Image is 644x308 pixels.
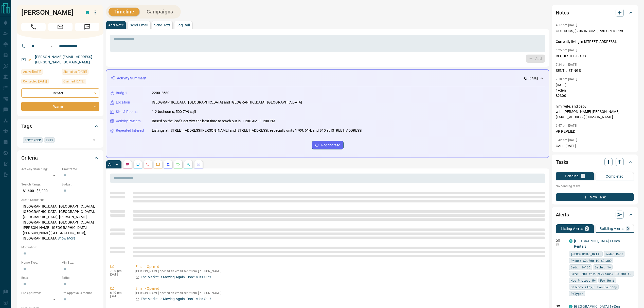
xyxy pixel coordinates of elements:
[556,156,634,168] div: Tasks
[600,227,624,230] p: Building Alerts
[600,278,614,283] span: For Rent
[49,43,55,49] button: Open
[21,69,59,76] div: Sat Aug 16 2025
[605,251,623,256] span: Mode: Rent
[569,239,573,243] div: condos.ca
[565,174,579,178] p: Pending
[62,182,99,187] p: Budget:
[556,209,634,221] div: Alerts
[556,129,634,134] p: VR REPLIED
[135,269,543,273] p: [PERSON_NAME] opened an email sent from [PERSON_NAME]
[186,162,190,166] svg: Opportunities
[556,68,634,73] p: SENT LISTINGS
[152,100,302,105] p: [GEOGRAPHIC_DATA], [GEOGRAPHIC_DATA] and [GEOGRAPHIC_DATA], [GEOGRAPHIC_DATA]
[35,55,92,64] a: [PERSON_NAME][EMAIL_ADDRESS][PERSON_NAME][DOMAIN_NAME]
[176,23,190,27] p: Log Call
[63,79,84,84] span: Claimed [DATE]
[571,251,601,256] span: [GEOGRAPHIC_DATA]
[23,79,47,84] span: Contacted [DATE]
[110,74,545,83] div: Activity Summary[DATE]
[21,79,59,86] div: Thu Jul 31 2025
[556,48,577,52] p: 6:25 pm [DATE]
[556,238,566,243] p: Off
[116,100,130,105] p: Location
[86,11,89,14] div: condos.ca
[62,260,99,265] p: Min Size:
[556,138,577,142] p: 8:42 pm [DATE]
[595,265,611,270] span: Baths: 1+
[108,23,124,27] p: Add Note
[21,152,99,164] div: Criteria
[529,76,538,81] p: [DATE]
[135,264,543,269] p: Email - Opened
[21,182,59,187] p: Search Range:
[556,82,634,120] p: [DATE] 1+den $2300 him, wife, and baby with [PERSON_NAME] [PERSON_NAME][EMAIL_ADDRESS][DOMAIN_NAME]
[126,162,130,166] svg: Notes
[21,202,99,243] p: [GEOGRAPHIC_DATA], [GEOGRAPHIC_DATA], [GEOGRAPHIC_DATA], [GEOGRAPHIC_DATA], [GEOGRAPHIC_DATA], [P...
[21,291,59,295] p: Pre-Approved:
[556,182,634,190] p: No pending tasks
[75,23,99,31] span: Message
[571,278,596,283] span: Has Photos: 5+
[116,109,138,114] p: Size & Rooms
[556,77,577,81] p: 7:10 pm [DATE]
[108,163,112,166] p: All
[141,296,211,302] p: The Market is Moving Again, Don’t Miss Out!
[21,88,99,98] div: Renter
[152,90,169,96] p: 2200-2580
[556,23,577,27] p: 4:17 pm [DATE]
[21,122,32,130] h2: Tags
[556,143,634,149] p: CALL [DATE]
[154,23,170,27] p: Send Text
[21,276,59,280] p: Beds:
[63,69,87,74] span: Signed up [DATE]
[627,227,629,230] p: 0
[571,291,583,296] span: Polygon
[21,102,99,111] div: Warm
[109,8,139,16] button: Timeline
[58,236,75,241] button: Show More
[135,286,543,291] p: Email - Opened
[21,245,99,250] p: Motivation:
[152,128,363,133] p: Listings at [STREET_ADDRESS][PERSON_NAME] and [STREET_ADDRESS], especially units 1709, 614, and 9...
[571,284,617,289] span: Balcony (Any): Has Balcony
[582,174,584,178] p: 0
[146,162,150,166] svg: Calls
[556,63,577,66] p: 7:34 pm [DATE]
[91,136,98,144] button: Open
[556,243,559,247] svg: Email
[62,291,99,295] p: Pre-Approval Amount:
[152,109,196,114] p: 1-2 bedrooms, 500-799 sqft
[561,227,583,230] p: Listing Alerts
[556,158,568,166] h2: Tasks
[46,138,53,143] span: 2025
[135,291,543,295] p: [PERSON_NAME] opened an email sent from [PERSON_NAME]
[166,162,170,166] svg: Listing Alerts
[62,79,99,86] div: Sat Jul 05 2025
[196,162,201,166] svg: Agent Actions
[586,227,588,230] p: 2
[62,276,99,280] p: Baths:
[556,7,634,19] div: Notes
[48,23,73,31] span: Email
[556,28,634,44] p: GOT DOCS, $90K INCOME, 730 CRED, PRs. Currently living in [STREET_ADDRESS].
[136,162,140,166] svg: Lead Browsing Activity
[556,54,634,59] p: REQUESTED DOCS
[556,193,634,201] button: New Task
[21,23,46,31] span: Call
[21,120,99,132] div: Tags
[116,128,144,133] p: Repeated Interest
[110,273,128,276] p: [DATE]
[116,118,141,124] p: Activity Pattern
[21,187,59,195] p: $1,600 - $3,000
[571,271,632,276] span: Size: 500 ft<sup>2</sup> TO 700 ft<sup>2</sup>
[312,141,344,149] button: Regenerate
[21,8,78,16] h1: [PERSON_NAME]
[110,269,128,273] p: 7:00 pm
[556,9,569,17] h2: Notes
[116,90,128,96] p: Budget
[62,167,99,172] p: Timeframe:
[571,258,612,263] span: Price: $2,000 TO $2,300
[117,76,146,81] p: Activity Summary
[21,198,99,202] p: Areas Searched:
